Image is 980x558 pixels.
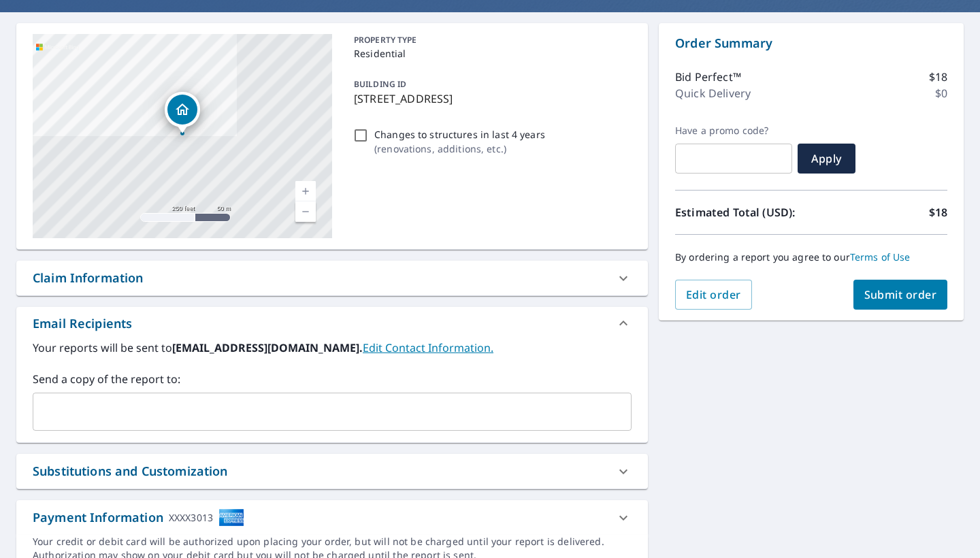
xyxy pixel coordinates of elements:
div: Substitutions and Customization [16,454,648,489]
div: Email Recipients [16,307,648,340]
p: Order Summary [675,34,947,52]
p: BUILDING ID [354,78,406,90]
label: Send a copy of the report to: [33,371,632,387]
a: Terms of Use [850,250,911,263]
p: $18 [929,69,947,85]
p: Estimated Total (USD): [675,204,811,220]
span: Edit order [686,287,741,302]
p: [STREET_ADDRESS] [354,91,626,107]
img: cardImage [218,508,244,527]
button: Edit order [675,280,752,310]
div: Dropped pin, building 1, Residential property, 414 Golfview Ct Murfreesboro, TN 37127 [165,92,200,134]
button: Apply [798,144,855,174]
span: Submit order [864,287,937,302]
p: $18 [929,204,947,220]
label: Have a promo code? [675,125,792,137]
div: Claim Information [33,269,144,287]
span: Apply [808,151,845,166]
p: Bid Perfect™ [675,69,741,85]
div: XXXX3013 [169,508,213,527]
p: PROPERTY TYPE [354,34,626,46]
p: By ordering a report you agree to our [675,251,947,263]
div: Payment Information [33,508,244,527]
a: Current Level 17, Zoom In [295,181,316,201]
p: Quick Delivery [675,85,751,101]
p: ( renovations, additions, etc. ) [374,142,545,156]
div: Substitutions and Customization [33,462,228,480]
div: Payment InformationXXXX3013cardImage [16,500,648,535]
p: $0 [935,85,947,101]
a: Current Level 17, Zoom Out [295,201,316,222]
b: [EMAIL_ADDRESS][DOMAIN_NAME]. [172,340,363,355]
div: Claim Information [16,261,648,295]
p: Residential [354,46,626,61]
div: Email Recipients [33,314,132,333]
a: EditContactInfo [363,340,493,355]
label: Your reports will be sent to [33,340,632,356]
button: Submit order [853,280,948,310]
p: Changes to structures in last 4 years [374,127,545,142]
